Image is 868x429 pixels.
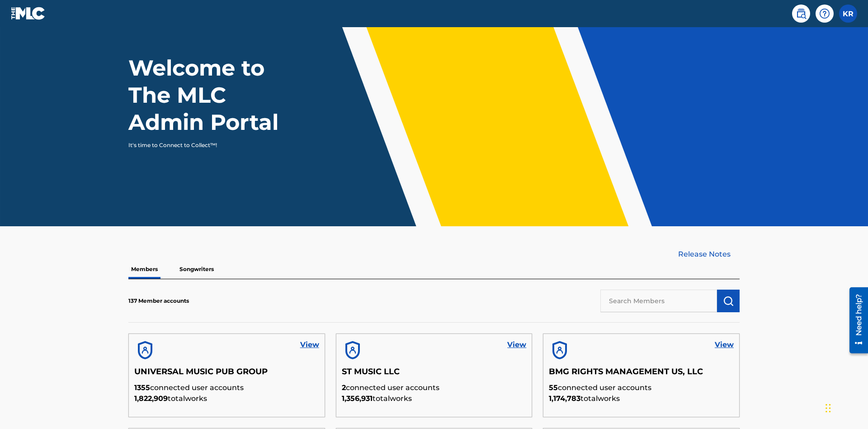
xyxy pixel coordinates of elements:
p: It's time to Connect to Collect™! [128,141,285,149]
span: 1,356,931 [342,394,373,403]
img: MLC Logo [11,7,46,20]
input: Search Members [600,290,717,312]
div: Help [816,5,834,23]
a: View [507,339,526,350]
img: account [134,339,156,361]
p: connected user accounts [342,382,527,393]
iframe: Chat Widget [823,386,868,429]
img: account [342,339,363,361]
span: 1,174,783 [549,394,580,403]
h5: UNIVERSAL MUSIC PUB GROUP [134,367,319,382]
p: Songwriters [177,260,217,279]
a: Release Notes [678,249,740,260]
p: total works [342,393,527,404]
div: User Menu [839,5,857,23]
h5: ST MUSIC LLC [342,367,527,382]
p: Members [128,260,160,279]
p: connected user accounts [549,382,734,393]
span: 1355 [134,383,150,392]
img: Search Works [723,296,734,306]
iframe: Resource Center [843,284,868,358]
img: search [796,8,807,19]
div: Drag [826,395,831,422]
h1: Welcome to The MLC Admin Portal [128,54,297,136]
h5: BMG RIGHTS MANAGEMENT US, LLC [549,367,734,382]
span: 2 [342,383,346,392]
a: View [715,339,734,350]
p: total works [549,393,734,404]
p: total works [134,393,319,404]
p: 137 Member accounts [128,297,189,305]
p: connected user accounts [134,382,319,393]
a: Public Search [792,5,810,23]
span: 1,822,909 [134,394,168,403]
img: account [549,339,571,361]
a: View [300,339,319,350]
img: help [819,8,830,19]
span: 55 [549,383,558,392]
